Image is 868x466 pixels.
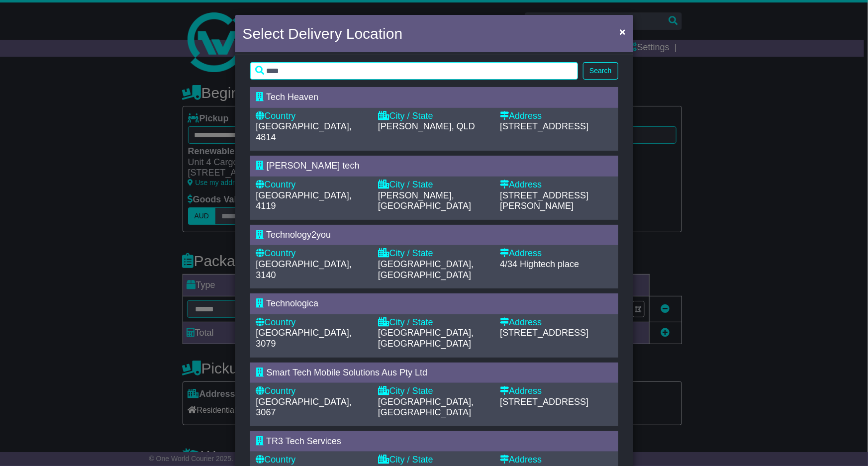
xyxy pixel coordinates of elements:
[256,248,368,259] div: Country
[378,259,474,280] span: [GEOGRAPHIC_DATA], [GEOGRAPHIC_DATA]
[619,26,625,37] span: ×
[256,397,352,418] span: [GEOGRAPHIC_DATA], 3067
[500,328,588,338] span: [STREET_ADDRESS]
[256,328,352,349] span: [GEOGRAPHIC_DATA], 3079
[500,111,612,122] div: Address
[500,397,588,407] span: [STREET_ADDRESS]
[378,397,474,418] span: [GEOGRAPHIC_DATA], [GEOGRAPHIC_DATA]
[500,386,612,397] div: Address
[378,328,474,349] span: [GEOGRAPHIC_DATA], [GEOGRAPHIC_DATA]
[378,386,490,397] div: City / State
[378,121,475,131] span: [PERSON_NAME], QLD
[500,190,588,211] span: [STREET_ADDRESS][PERSON_NAME]
[378,248,490,259] div: City / State
[614,21,630,42] button: Close
[256,455,368,466] div: Country
[266,298,318,308] span: Technologica
[256,190,352,211] span: [GEOGRAPHIC_DATA], 4119
[583,62,618,80] button: Search
[266,92,318,102] span: Tech Heaven
[378,317,490,328] div: City / State
[256,259,352,280] span: [GEOGRAPHIC_DATA], 3140
[378,190,471,211] span: [PERSON_NAME], [GEOGRAPHIC_DATA]
[500,455,612,466] div: Address
[256,386,368,397] div: Country
[267,161,360,171] span: [PERSON_NAME] tech
[500,121,588,131] span: [STREET_ADDRESS]
[378,111,490,122] div: City / State
[378,455,490,466] div: City / State
[267,368,428,377] span: Smart Tech Mobile Solutions Aus Pty Ltd
[378,180,490,190] div: City / State
[500,259,579,269] span: 4/34 Hightech place
[266,230,331,240] span: Technology2you
[500,248,612,259] div: Address
[500,180,612,190] div: Address
[256,121,352,142] span: [GEOGRAPHIC_DATA], 4814
[256,111,368,122] div: Country
[256,180,368,190] div: Country
[243,22,403,45] h4: Select Delivery Location
[256,317,368,328] div: Country
[500,317,612,328] div: Address
[266,436,341,446] span: TR3 Tech Services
